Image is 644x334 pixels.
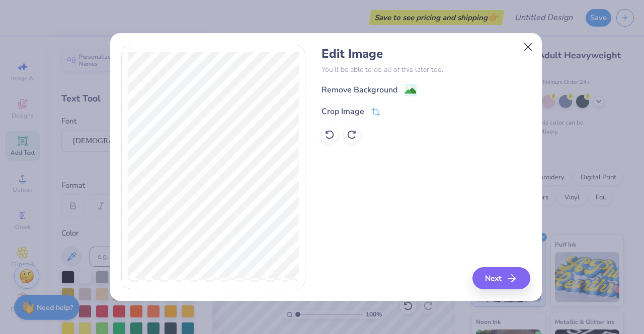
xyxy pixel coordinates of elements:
[472,267,530,289] button: Next
[321,84,397,96] div: Remove Background
[321,105,364,118] div: Crop Image
[518,38,537,57] button: Close
[321,64,530,75] p: You’ll be able to do all of this later too.
[321,47,530,61] h4: Edit Image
